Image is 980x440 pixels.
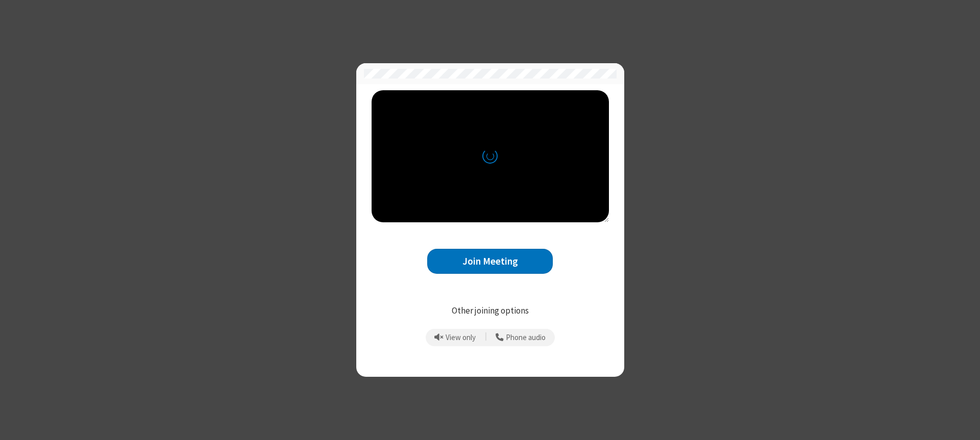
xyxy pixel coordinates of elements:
[372,304,609,318] p: Other joining options
[506,333,546,342] span: Phone audio
[427,249,553,274] button: Join Meeting
[485,330,487,345] span: |
[431,329,480,346] button: Prevent echo when there is already an active mic and speaker in the room.
[446,333,476,342] span: View only
[492,329,550,346] button: Use your phone for mic and speaker while you view the meeting on this device.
